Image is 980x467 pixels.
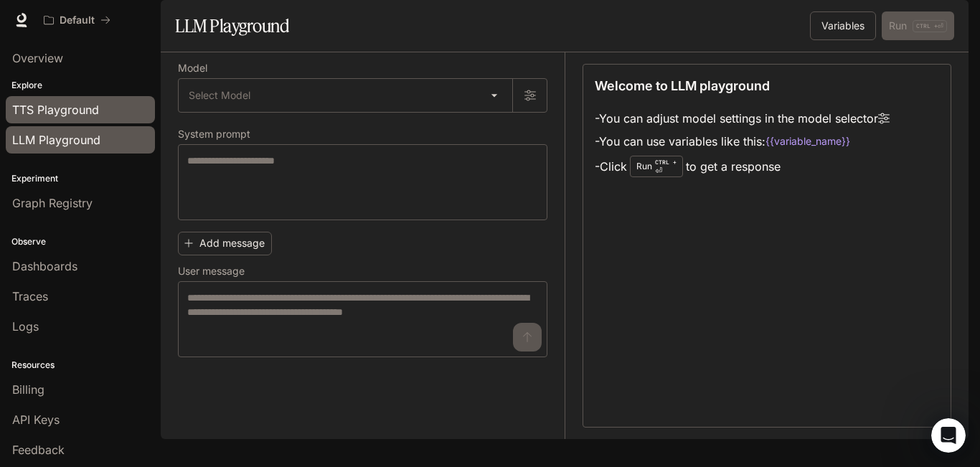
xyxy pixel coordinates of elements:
div: Run [630,156,683,177]
button: Variables [810,11,876,40]
p: Welcome to LLM playground [595,76,770,95]
iframe: Intercom live chat [931,418,966,453]
p: User message [178,266,245,276]
button: All workspaces [37,6,117,34]
button: Add message [178,232,272,255]
p: CTRL + [655,158,677,166]
p: ⏎ [655,158,677,175]
p: System prompt [178,129,250,139]
div: Select Model [179,79,512,112]
h1: LLM Playground [175,11,289,40]
li: - You can use variables like this: [595,130,890,153]
code: {{variable_name}} [765,134,850,148]
p: Default [60,14,95,27]
li: - You can adjust model settings in the model selector [595,107,890,130]
span: Select Model [189,88,250,103]
p: Model [178,63,207,73]
li: - Click to get a response [595,153,890,180]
